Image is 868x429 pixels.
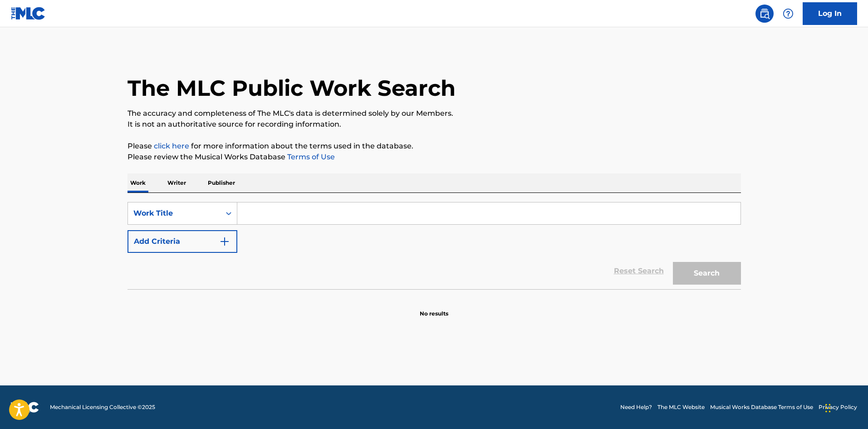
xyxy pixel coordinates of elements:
[825,394,831,422] div: Drag
[165,173,189,192] p: Writer
[154,142,189,150] a: click here
[755,5,774,23] a: Public Search
[803,2,857,25] a: Log In
[779,5,797,23] div: Help
[420,299,448,318] p: No results
[11,402,39,413] img: logo
[133,208,215,219] div: Work Title
[657,403,705,411] a: The MLC Website
[823,385,868,429] iframe: Chat Widget
[128,202,741,289] form: Search Form
[128,230,237,253] button: Add Criteria
[11,7,46,20] img: MLC Logo
[710,403,813,411] a: Musical Works Database Terms of Use
[219,236,230,247] img: 9d2ae6d4665cec9f34b9.svg
[128,141,741,152] p: Please for more information about the terms used in the database.
[783,8,794,19] img: help
[205,173,238,192] p: Publisher
[128,119,741,130] p: It is not an authoritative source for recording information.
[128,173,148,192] p: Work
[819,403,857,411] a: Privacy Policy
[620,403,652,411] a: Need Help?
[285,153,335,161] a: Terms of Use
[759,8,770,19] img: search
[50,403,155,411] span: Mechanical Licensing Collective © 2025
[128,74,456,102] h1: The MLC Public Work Search
[128,108,741,119] p: The accuracy and completeness of The MLC's data is determined solely by our Members.
[128,152,741,163] p: Please review the Musical Works Database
